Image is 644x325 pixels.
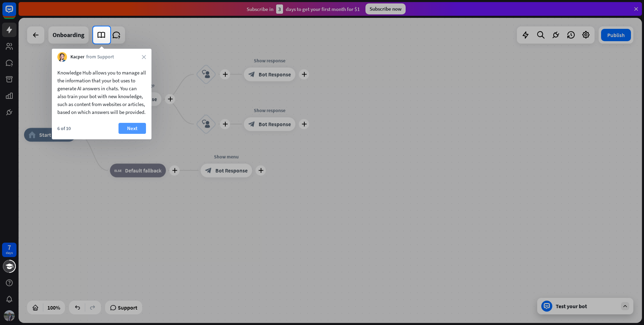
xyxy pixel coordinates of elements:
div: Knowledge Hub allows you to manage all the information that your bot uses to generate AI answers ... [57,69,146,116]
div: 6 of 10 [57,125,71,131]
button: Next [118,123,146,134]
span: Kacper [70,54,84,60]
i: close [142,55,146,59]
button: Open LiveChat chat widget [5,3,26,23]
span: from Support [86,54,114,60]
